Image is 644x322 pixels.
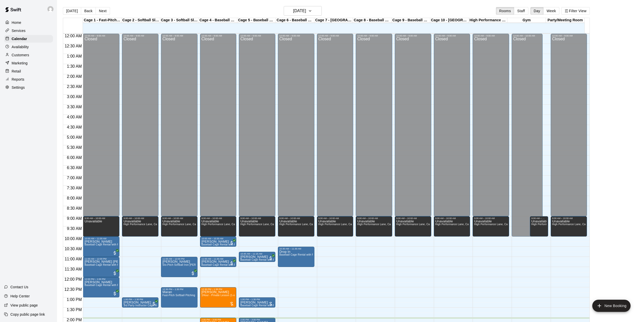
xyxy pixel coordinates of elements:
div: 9:00 AM – 10:00 AM: Unavailable [473,216,509,237]
button: Next [96,7,110,15]
div: 9:00 AM – 10:00 AM [279,217,313,220]
div: 12:00 AM – 10:00 AM: Closed [512,34,543,237]
span: Baseball Cage Rental with Pitching Machine (4 People Maximum!) [202,243,281,246]
span: Baseball Cage Rental with Pitching Machine (4 People Maximum!) [84,263,164,266]
a: Home [4,19,53,26]
a: Calendar [4,35,53,43]
div: 12:00 AM – 9:00 AM: Closed [200,34,237,216]
div: Closed [123,37,157,218]
div: Joe Florio [46,4,57,14]
div: Cage 3 - Softball Slo-pitch Iron [PERSON_NAME] & Baseball Pitching Machine [160,18,199,23]
span: 7:00 AM [66,176,83,180]
span: 5:30 AM [66,145,83,150]
div: 9:00 AM – 10:00 AM [318,217,352,220]
div: 9:00 AM – 10:00 AM: Unavailable [200,216,237,237]
div: 12:00 AM – 9:00 AM: Closed [317,34,353,216]
span: 8:30 AM [66,206,83,210]
div: 9:00 AM – 10:00 AM: Unavailable [278,216,314,237]
div: 11:00 AM – 12:00 PM [84,258,118,260]
p: Reports [12,77,24,82]
div: 12:00 AM – 9:00 AM [279,34,313,37]
div: 12:00 AM – 9:00 AM: Closed [83,34,119,216]
div: 12:00 AM – 9:00 AM: Closed [278,34,314,216]
div: Closed [202,37,235,218]
div: Closed [84,37,118,218]
div: 9:00 AM – 10:00 AM [396,217,430,220]
div: 12:00 AM – 9:00 AM [552,34,586,37]
div: 12:30 PM – 1:30 PM [202,288,235,291]
div: 12:00 AM – 9:00 AM [202,34,235,37]
span: All customers have paid [190,271,195,276]
span: Slo-Pitch Softball Iron [PERSON_NAME] Machine - Cage 2 (4 People Maximum!) [163,263,260,266]
div: 2:00 PM – 3:00 PM [240,318,274,321]
div: Closed [279,37,313,218]
div: Cage 9 - Baseball Pitching Machine / [GEOGRAPHIC_DATA] [392,18,430,23]
div: 10:45 AM – 11:15 AM: Andy Hu [239,252,275,262]
div: 9:00 AM – 10:00 AM [357,217,391,220]
div: 9:00 AM – 10:00 AM [435,217,469,220]
div: 9:00 AM – 10:00 AM [84,217,118,220]
a: Reports [4,76,53,83]
div: Cage 6 - Baseball Pitching Machine [276,18,314,23]
div: 12:00 AM – 9:00 AM [123,34,157,37]
div: 10:00 AM – 11:00 AM [84,237,118,240]
span: 12:30 PM [63,287,83,292]
div: 9:00 AM – 10:00 AM: Unavailable [356,216,392,237]
a: Customers [4,51,53,59]
span: 5:00 AM [66,135,83,139]
div: Cage 5 - Baseball Pitching Machine [237,18,276,23]
span: All customers have paid [229,261,234,266]
div: Closed [513,37,541,238]
div: 12:30 PM – 1:30 PM [163,288,196,291]
div: Cage 8 - Baseball Pitching Machine [353,18,391,23]
button: Rooms [496,7,514,15]
div: 9:00 AM – 10:00 AM: Unavailable [122,216,158,237]
p: Copy public page link [10,312,45,317]
span: Baseball Cage Rental with Pitching Machine (4 People Maximum!) [240,304,320,307]
div: Closed [552,37,586,218]
div: 12:00 AM – 9:00 AM [435,34,469,37]
span: 1:30 AM [66,64,83,68]
button: [DATE] [284,6,322,16]
a: Services [4,27,53,34]
span: 6:30 AM [66,166,83,170]
div: Cage 2 - Softball Slo-pitch Iron [PERSON_NAME] & Hack Attack Baseball Pitching Machine [122,18,160,23]
p: Marketing [12,61,28,66]
span: 4:30 AM [66,125,83,129]
div: Closed [357,37,391,218]
button: Week [543,7,559,15]
div: 9:00 AM – 10:00 AM [123,217,157,220]
span: Baseball Cage Rental with Pitching Machine (4 People Maximum!) [240,258,320,261]
span: 12:00 AM [63,34,83,38]
span: 12:30 AM [63,44,83,48]
div: 9:00 AM – 10:00 AM: Unavailable [83,216,119,237]
span: 3:30 AM [66,105,83,109]
span: 3:00 AM [66,95,83,99]
span: 8:00 AM [66,196,83,200]
div: Cage 1 - Fast-Pitch Machine and Automatic Baseball Hack Attack Pitching Machine [83,18,121,23]
div: 9:00 AM – 10:00 AM: Unavailable [395,216,431,237]
span: Fast-Pitch Softball Pitching Machine (4 People Maximum!) [163,294,233,297]
p: Customers [12,52,29,58]
div: 10:00 AM – 11:00 AM: Jason Maclellan [83,237,119,257]
div: 12:00 AM – 9:00 AM: Closed [356,34,392,216]
div: Cage 4 - Baseball Pitching Machine [199,18,237,23]
div: 9:00 AM – 10:00 AM [202,217,235,220]
div: Retail [4,67,53,75]
div: 12:00 AM – 9:00 AM: Closed [395,34,431,216]
span: Baseball Cage Rental with Pitching Machine (4 People Maximum!) [279,253,359,256]
a: Settings [4,84,53,91]
div: 11:00 AM – 11:30 AM: Jason Maclellan [200,257,237,267]
div: Marketing [4,59,53,67]
div: Closed [396,37,430,218]
a: Availability [4,43,53,51]
div: 9:00 AM – 10:00 AM [474,217,508,220]
p: Help Center [10,294,30,299]
span: 11:00 AM [63,257,83,261]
